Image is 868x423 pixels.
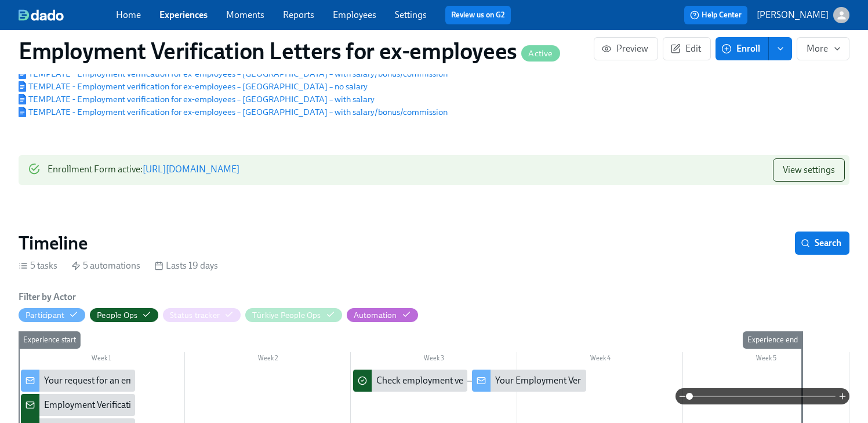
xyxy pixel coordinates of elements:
a: Google DocumentTEMPLATE - Employment verification for ex-employees – [GEOGRAPHIC_DATA] – no salary [19,81,368,92]
span: Enroll [724,43,760,55]
a: dado [19,9,116,21]
img: Google Document [19,107,26,117]
span: TEMPLATE - Employment verification for ex-employees – [GEOGRAPHIC_DATA] – no salary [19,81,368,92]
a: Moments [226,9,264,20]
div: Experience end [743,331,802,349]
p: [PERSON_NAME] [757,9,829,21]
span: Preview [604,43,648,55]
span: TEMPLATE - Employment verification for ex-employees – [GEOGRAPHIC_DATA] – with salary [19,93,375,105]
h1: Employment Verification Letters for ex-employees [19,37,560,65]
button: Help Center [684,6,747,24]
div: Your request for an employment verification letter is being processed [44,374,315,387]
img: dado [19,9,64,21]
div: Experience start [19,331,81,349]
div: Week 4 [517,352,684,367]
span: Edit [673,43,701,55]
img: Google Document [19,81,26,92]
span: Help Center [690,9,742,21]
button: [PERSON_NAME] [757,7,849,23]
span: View settings [783,164,835,176]
div: Check employment verification letter requested by former employee {{ participant.fullName }} [353,370,467,392]
span: Search [803,237,841,249]
button: Search [795,232,849,255]
div: Hide Status tracker [170,310,220,321]
button: More [797,37,849,60]
a: Home [116,9,141,20]
div: Employment Verification letter requested, but [PERSON_NAME] has no data: {{ participant.fullName }} [21,394,135,416]
h6: Filter by Actor [19,291,76,303]
a: Review us on G2 [451,9,505,21]
div: Your Employment Verification Letter [472,370,586,392]
span: TEMPLATE - Employment verification for ex-employees – [GEOGRAPHIC_DATA] – with salary/bonus/commi... [19,106,448,118]
div: 5 automations [71,259,140,272]
div: Lasts 19 days [154,259,218,272]
button: Automation [347,308,418,322]
a: Reports [283,9,314,20]
img: Google Document [19,94,26,104]
a: Google DocumentTEMPLATE - Employment verification for ex-employees – [GEOGRAPHIC_DATA] – with sal... [19,106,448,118]
div: Hide Participant [26,310,64,321]
div: Week 2 [185,352,351,367]
div: Enrollment Form active : [48,158,239,182]
span: More [807,43,840,55]
a: Experiences [159,9,208,20]
button: Preview [594,37,658,60]
button: Participant [19,308,85,322]
div: Hide Türkiye People Ops [252,310,321,321]
button: enroll [769,37,792,60]
a: [URL][DOMAIN_NAME] [143,164,239,175]
div: Week 1 [19,352,185,367]
span: Active [521,49,560,58]
div: Employment Verification letter requested, but [PERSON_NAME] has no data: {{ participant.fullName }} [44,399,448,411]
div: Hide Automation [354,310,397,321]
div: Your request for an employment verification letter is being processed [21,370,135,392]
button: People Ops [90,308,158,322]
button: Enroll [716,37,769,60]
a: Employees [333,9,376,20]
h2: Timeline [19,232,88,255]
button: Edit [663,37,711,60]
button: Review us on G2 [445,6,511,24]
div: 5 tasks [19,259,57,272]
button: Türkiye People Ops [245,308,342,322]
div: Hide People Ops [97,310,137,321]
button: Status tracker [163,308,241,322]
div: Week 5 [683,352,849,367]
button: View settings [773,158,845,182]
a: Google DocumentTEMPLATE - Employment verification for ex-employees – [GEOGRAPHIC_DATA] – with salary [19,93,375,105]
div: Check employment verification letter requested by former employee {{ participant.fullName }} [376,374,746,387]
div: Your Employment Verification Letter [495,374,638,387]
a: Settings [395,9,427,20]
div: Week 3 [351,352,517,367]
